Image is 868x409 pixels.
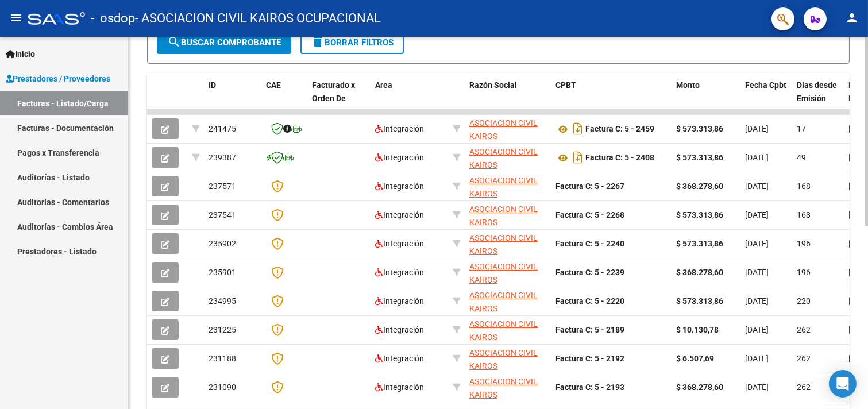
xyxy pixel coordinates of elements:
span: 231225 [209,325,236,334]
div: 30712717609 [469,117,546,141]
span: Monto [676,80,700,90]
i: Descargar documento [570,119,585,138]
span: [DATE] [745,354,769,363]
span: Integración [375,153,424,162]
span: 239387 [209,153,236,162]
strong: $ 368.278,60 [676,268,723,277]
span: Integración [375,210,424,219]
strong: $ 573.313,86 [676,153,723,162]
span: - ASOCIACION CIVIL KAIROS OCUPACIONAL [135,6,381,31]
span: Buscar Comprobante [167,37,281,48]
span: 235902 [209,239,236,248]
datatable-header-cell: Monto [672,73,740,124]
span: Integración [375,182,424,191]
button: Buscar Comprobante [157,31,291,54]
span: Integración [375,354,424,363]
mat-icon: delete [311,35,325,49]
span: 168 [797,210,811,219]
strong: $ 6.507,69 [676,354,714,363]
span: 196 [797,239,811,248]
div: 30712717609 [469,289,546,313]
span: 237571 [209,182,236,191]
span: [DATE] [745,210,769,219]
span: Integración [375,124,424,133]
span: CAE [266,80,281,90]
datatable-header-cell: Area [371,73,448,124]
div: 30712717609 [469,346,546,371]
span: 241475 [209,124,236,133]
strong: $ 10.130,78 [676,325,719,334]
span: Borrar Filtros [311,37,394,48]
div: 30712717609 [469,203,546,227]
span: 262 [797,354,811,363]
strong: $ 573.313,86 [676,296,723,306]
span: [DATE] [745,124,769,133]
span: 231090 [209,383,236,392]
span: Integración [375,239,424,248]
span: [DATE] [745,182,769,191]
span: 17 [797,124,806,133]
span: [DATE] [745,325,769,334]
mat-icon: person [845,11,859,25]
strong: $ 573.313,86 [676,239,723,248]
strong: $ 368.278,60 [676,383,723,392]
strong: Factura C: 5 - 2193 [555,383,624,392]
span: ASOCIACION CIVIL KAIROS OCUPACIONAL [469,291,538,326]
mat-icon: menu [9,11,23,25]
strong: Factura C: 5 - 2220 [555,296,624,306]
strong: $ 573.313,86 [676,124,723,133]
datatable-header-cell: Fecha Cpbt [740,73,792,124]
span: ID [209,80,216,90]
strong: Factura C: 5 - 2192 [555,354,624,363]
span: ASOCIACION CIVIL KAIROS OCUPACIONAL [469,348,538,384]
datatable-header-cell: ID [204,73,261,124]
span: - osdop [91,6,135,31]
span: Integración [375,383,424,392]
span: Razón Social [469,80,517,90]
span: CPBT [555,80,576,90]
span: 234995 [209,296,236,306]
span: Inicio [6,48,35,60]
span: [DATE] [745,383,769,392]
span: ASOCIACION CIVIL KAIROS OCUPACIONAL [469,262,538,298]
span: 220 [797,296,811,306]
div: 30712717609 [469,260,546,284]
span: Prestadores / Proveedores [6,72,110,85]
span: [DATE] [745,239,769,248]
strong: Factura C: 5 - 2408 [585,153,654,163]
datatable-header-cell: CPBT [551,73,672,124]
span: [DATE] [745,268,769,277]
span: Días desde Emisión [797,80,837,103]
span: 262 [797,325,811,334]
datatable-header-cell: Facturado x Orden De [307,73,371,124]
strong: Factura C: 5 - 2239 [555,268,624,277]
strong: Factura C: 5 - 2267 [555,182,624,191]
span: [DATE] [745,296,769,306]
strong: $ 368.278,60 [676,182,723,191]
span: ASOCIACION CIVIL KAIROS OCUPACIONAL [469,147,538,183]
span: ASOCIACION CIVIL KAIROS OCUPACIONAL [469,118,538,154]
span: ASOCIACION CIVIL KAIROS OCUPACIONAL [469,319,538,355]
span: 168 [797,182,811,191]
i: Descargar documento [570,148,585,167]
div: 30712717609 [469,318,546,342]
div: 30712717609 [469,231,546,256]
span: Fecha Cpbt [745,80,786,90]
button: Borrar Filtros [300,31,404,54]
span: [DATE] [745,153,769,162]
strong: Factura C: 5 - 2268 [555,210,624,219]
mat-icon: search [167,35,181,49]
div: 30712717609 [469,375,546,399]
span: Integración [375,268,424,277]
div: Open Intercom Messenger [829,370,857,398]
span: 235901 [209,268,236,277]
span: Integración [375,325,424,334]
span: 262 [797,383,811,392]
span: Integración [375,296,424,306]
datatable-header-cell: Días desde Emisión [792,73,844,124]
div: 30712717609 [469,174,546,198]
span: Facturado x Orden De [312,80,355,103]
datatable-header-cell: Razón Social [465,73,551,124]
span: 196 [797,268,811,277]
strong: Factura C: 5 - 2459 [585,125,654,134]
